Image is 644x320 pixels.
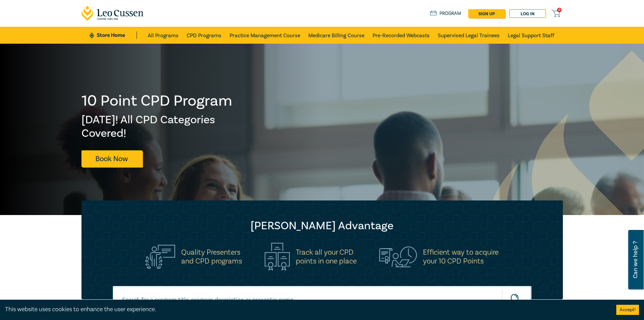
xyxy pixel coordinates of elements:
a: Log in [509,9,546,18]
a: Program [430,10,461,17]
img: Efficient way to acquire<br>your 10 CPD Points [379,247,417,267]
a: Legal Support Staff [508,27,554,44]
h2: [DATE]! All CPD Categories Covered! [81,113,233,140]
h1: 10 Point CPD Program [81,92,233,110]
a: Practice Management Course [230,27,300,44]
a: CPD Programs [187,27,221,44]
h2: [PERSON_NAME] Advantage [95,219,549,233]
div: This website uses cookies to enhance the user experience. [5,305,606,314]
h5: Quality Presenters and CPD programs [181,248,242,265]
h5: Track all your CPD points in one place [296,248,357,265]
a: Book Now [81,150,142,167]
input: Search for a program title, program description or presenter name [113,286,532,313]
span: 0 [557,8,562,12]
a: Supervised Legal Trainees [438,27,500,44]
h5: Efficient way to acquire your 10 CPD Points [423,248,499,265]
a: All Programs [148,27,178,44]
img: Track all your CPD<br>points in one place [265,243,290,271]
button: Accept cookies [616,305,639,315]
img: Quality Presenters<br>and CPD programs [145,245,175,269]
a: Medicare Billing Course [308,27,364,44]
span: Can we help ? [632,234,639,285]
a: sign up [468,9,505,18]
a: Pre-Recorded Webcasts [373,27,430,44]
a: Store Home [90,31,137,39]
